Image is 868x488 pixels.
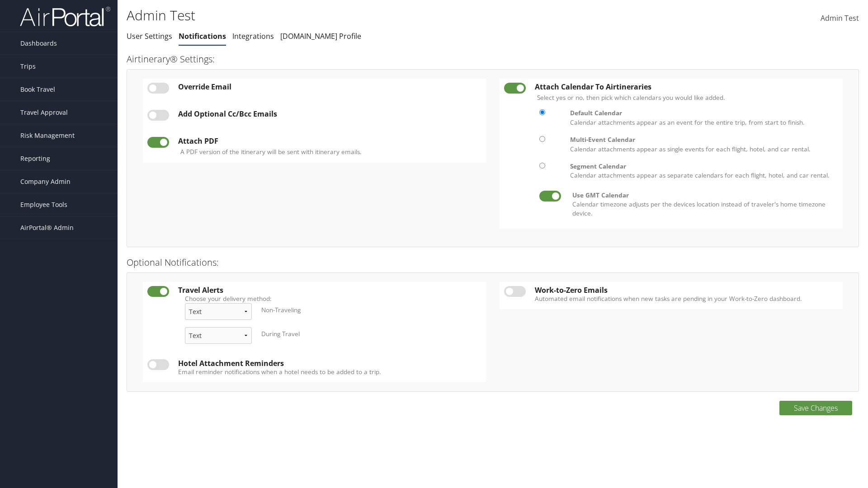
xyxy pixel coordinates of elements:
div: Work-to-Zero Emails [535,286,838,294]
span: Admin Test [821,13,859,23]
div: Travel Alerts [178,286,481,294]
label: Automated email notifications when new tasks are pending in your Work-to-Zero dashboard. [535,294,838,303]
span: Reporting [20,147,50,170]
span: Trips [20,55,36,78]
label: Non-Traveling [261,305,301,314]
span: AirPortal® Admin [20,216,74,239]
div: Override Email [178,83,481,91]
span: Book Travel [20,78,55,101]
div: Attach Calendar To Airtineraries [535,83,838,91]
div: Use GMT Calendar [572,191,831,200]
a: User Settings [127,31,172,41]
label: During Travel [261,329,300,338]
div: Multi-Event Calendar [570,135,834,144]
img: airportal-logo.png [20,6,110,27]
div: Hotel Attachment Reminders [178,359,481,367]
div: Add Optional Cc/Bcc Emails [178,110,481,118]
h3: Optional Notifications: [127,256,859,269]
label: A PDF version of the itinerary will be sent with itinerary emails. [180,147,362,156]
label: Choose your delivery method: [185,294,475,303]
a: Integrations [232,31,274,41]
span: Risk Management [20,124,75,147]
div: Attach PDF [178,137,481,145]
a: Notifications [179,31,226,41]
span: Employee Tools [20,193,67,216]
label: Select yes or no, then pick which calendars you would like added. [537,93,725,102]
span: Travel Approval [20,101,68,124]
a: [DOMAIN_NAME] Profile [280,31,361,41]
label: Calendar attachments appear as separate calendars for each flight, hotel, and car rental. [570,162,834,180]
div: Segment Calendar [570,162,834,171]
h3: Airtinerary® Settings: [127,53,859,66]
label: Calendar attachments appear as single events for each flight, hotel, and car rental. [570,135,834,154]
a: Admin Test [821,5,859,33]
label: Calendar timezone adjusts per the devices location instead of traveler's home timezone device. [572,191,831,218]
label: Calendar attachments appear as an event for the entire trip, from start to finish. [570,108,834,127]
label: Email reminder notifications when a hotel needs to be added to a trip. [178,367,481,376]
div: Default Calendar [570,108,834,117]
h1: Admin Test [127,6,615,25]
button: Save Changes [779,401,852,415]
span: Dashboards [20,32,57,55]
span: Company Admin [20,170,71,193]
